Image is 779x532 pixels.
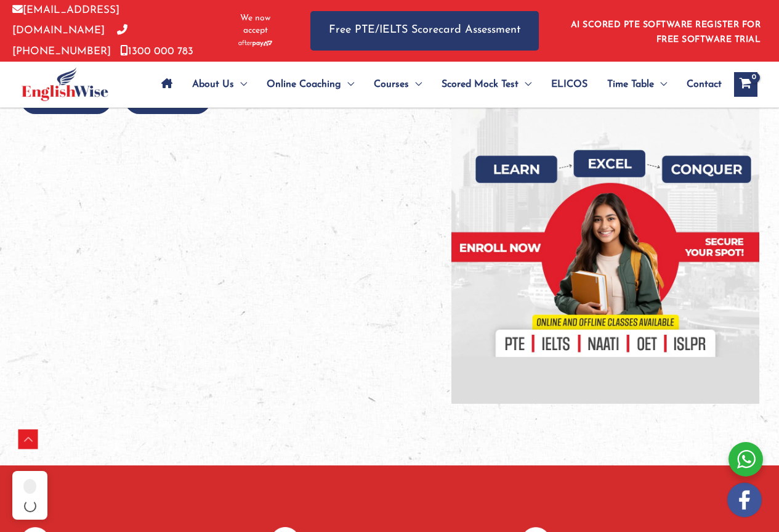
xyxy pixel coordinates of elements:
[563,10,767,51] aside: Header Widget 1
[234,63,247,106] span: Menu Toggle
[442,63,519,106] span: Scored Mock Test
[654,63,667,106] span: Menu Toggle
[677,63,722,106] a: Contact
[541,63,597,106] a: ELICOS
[267,63,341,106] span: Online Coaching
[727,483,762,517] img: white-facebook.png
[12,25,127,56] a: [PHONE_NUMBER]
[182,63,257,106] a: About UsMenu Toggle
[734,72,757,97] a: View Shopping Cart, empty
[519,63,531,106] span: Menu Toggle
[687,63,722,106] span: Contact
[607,63,654,106] span: Time Table
[364,63,432,106] a: CoursesMenu Toggle
[374,63,409,106] span: Courses
[551,63,587,106] span: ELICOS
[192,63,234,106] span: About Us
[238,40,272,47] img: Afterpay-Logo
[597,63,677,106] a: Time TableMenu Toggle
[120,46,193,57] a: 1300 000 783
[12,5,119,36] a: [EMAIL_ADDRESS][DOMAIN_NAME]
[409,63,422,106] span: Menu Toggle
[231,12,280,37] span: We now accept
[341,63,354,106] span: Menu Toggle
[451,96,759,404] img: banner-new-img
[22,67,108,101] img: cropped-ew-logo
[257,63,364,106] a: Online CoachingMenu Toggle
[571,20,761,44] a: AI SCORED PTE SOFTWARE REGISTER FOR FREE SOFTWARE TRIAL
[151,63,722,106] nav: Site Navigation: Main Menu
[432,63,541,106] a: Scored Mock TestMenu Toggle
[310,11,539,50] a: Free PTE/IELTS Scorecard Assessment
